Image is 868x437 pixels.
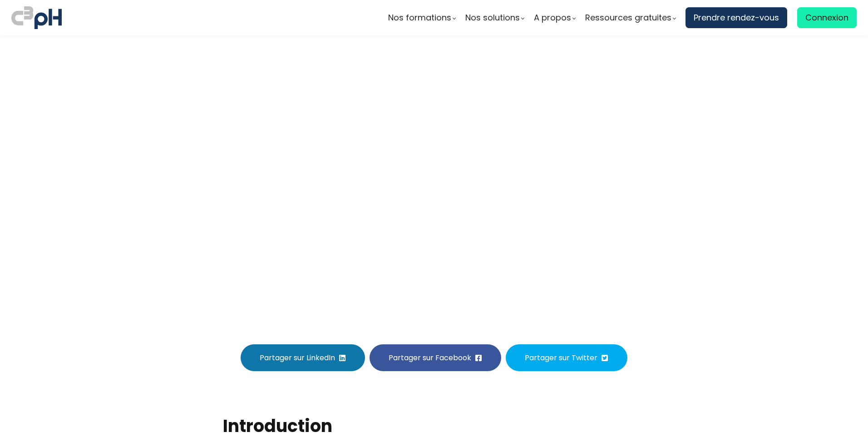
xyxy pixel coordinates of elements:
button: Partager sur Twitter [506,344,627,371]
span: Partager sur Twitter [525,352,597,363]
span: Nos formations [388,11,451,25]
img: logo C3PH [11,5,62,31]
span: Partager sur LinkedIn [260,352,335,363]
button: Partager sur LinkedIn [241,344,365,371]
a: Prendre rendez-vous [686,7,787,28]
span: Partager sur Facebook [389,352,471,363]
span: Ressources gratuites [585,11,671,25]
a: Connexion [797,7,857,28]
span: A propos [534,11,571,25]
button: Partager sur Facebook [370,344,501,371]
span: Nos solutions [465,11,520,25]
span: Prendre rendez-vous [694,11,779,25]
span: Connexion [805,11,848,25]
